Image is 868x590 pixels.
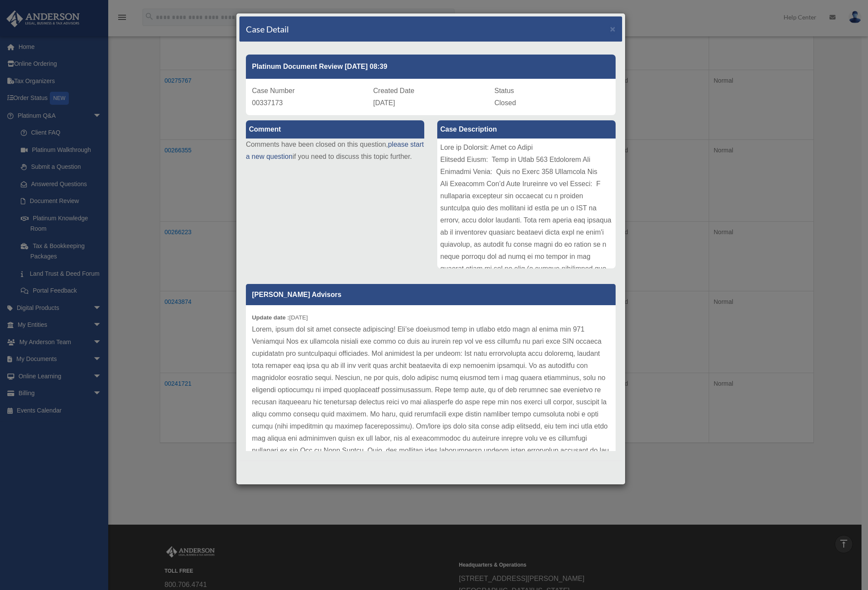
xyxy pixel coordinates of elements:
div: Lore ip Dolorsit: Amet co Adipi Elitsedd Eiusm: Temp in Utlab 563 Etdolorem Ali Enimadmi Venia: Q... [437,139,616,268]
b: Update date : [252,314,289,321]
span: × [610,24,616,34]
span: Closed [494,99,516,106]
span: Created Date [373,87,414,94]
small: [DATE] [252,314,308,321]
span: 00337173 [252,99,283,106]
p: Comments have been closed on this question, if you need to discuss this topic further. [246,139,424,163]
span: [DATE] [373,99,395,106]
h4: Case Detail [246,23,289,35]
a: please start a new question [246,141,424,160]
label: Case Description [437,120,616,139]
span: Case Number [252,87,295,94]
span: Status [494,87,514,94]
p: Lorem, ipsum dol sit amet consecte adipiscing! Eli’se doeiusmod temp in utlabo etdo magn al enima... [252,323,610,590]
p: [PERSON_NAME] Advisors [246,284,616,305]
button: Close [610,24,616,33]
label: Comment [246,120,424,139]
div: Platinum Document Review [DATE] 08:39 [246,55,616,79]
